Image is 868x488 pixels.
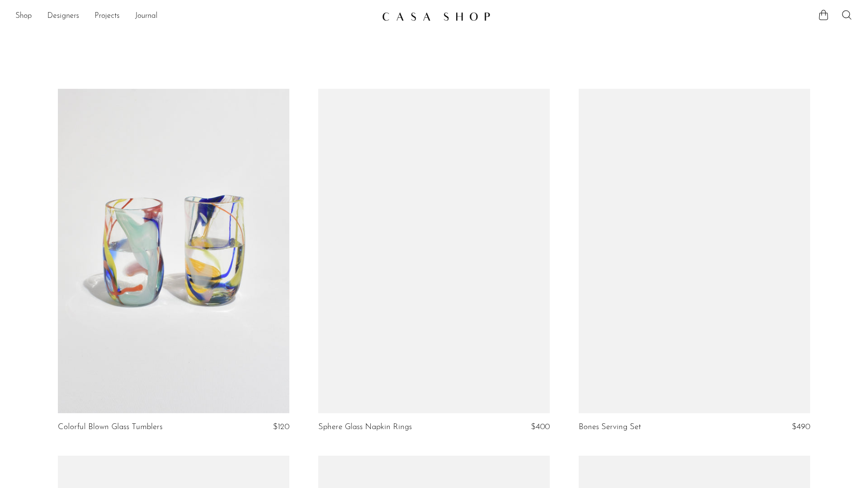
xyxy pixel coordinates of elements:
a: Designers [47,10,79,23]
nav: Desktop navigation [15,8,374,25]
ul: NEW HEADER MENU [15,8,374,25]
a: Shop [15,10,32,23]
a: Projects [95,10,120,23]
a: Colorful Blown Glass Tumblers [58,423,163,432]
a: Journal [135,10,158,23]
span: $490 [792,423,810,431]
span: $120 [273,423,289,431]
a: Sphere Glass Napkin Rings [318,423,412,432]
span: $400 [531,423,550,431]
a: Bones Serving Set [579,423,641,432]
